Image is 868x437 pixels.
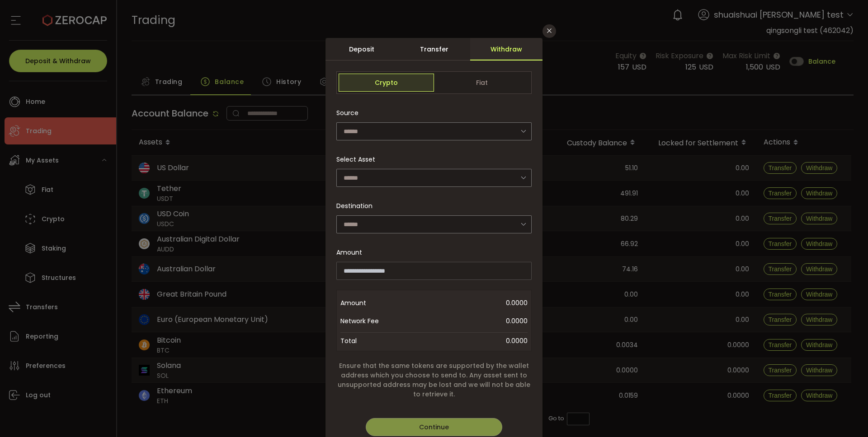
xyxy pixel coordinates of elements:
span: Crypto [339,74,434,92]
span: Ensure that the same tokens are supported by the wallet address which you choose to send to. Any ... [336,361,532,399]
span: 0.0000 [413,312,528,330]
span: Amount [336,248,362,257]
span: Network Fee [340,312,413,330]
button: Continue [366,418,502,436]
iframe: Chat Widget [760,339,868,437]
span: Fiat [434,74,529,92]
span: Amount [340,294,413,312]
span: Continue [419,423,449,432]
span: Source [336,104,359,122]
div: Deposit [325,38,398,60]
div: 聊天小组件 [760,339,868,437]
span: 0.0000 [413,294,528,312]
button: Close [542,24,556,38]
div: Withdraw [470,38,542,60]
span: 0.0000 [506,335,528,347]
span: Destination [336,201,373,210]
span: Total [340,335,357,347]
div: Transfer [398,38,470,60]
label: Select Asset [336,155,381,164]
